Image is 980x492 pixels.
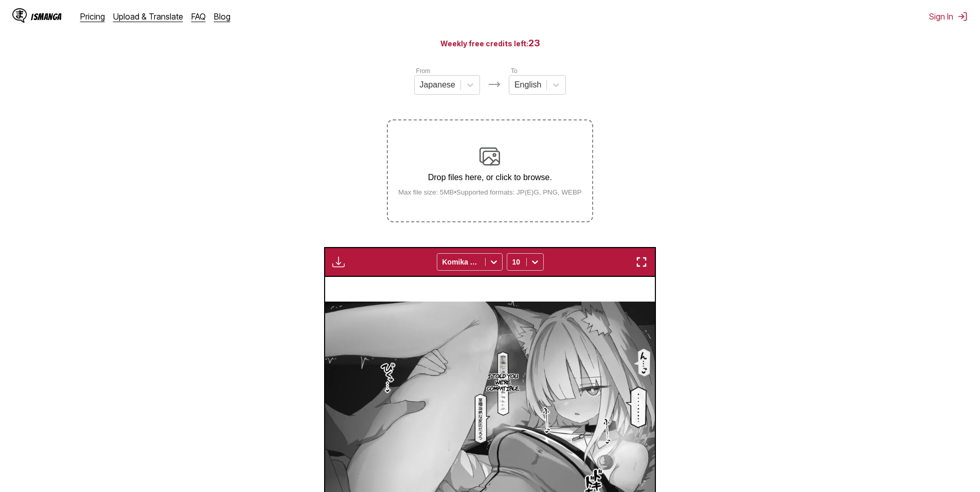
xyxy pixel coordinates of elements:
img: IsManga Logo [12,8,27,23]
img: Sign out [957,11,968,22]
div: IsManga [31,12,62,22]
h3: Weekly free credits left: [25,37,955,49]
a: FAQ [191,11,206,22]
a: Blog [214,11,230,22]
img: Languages icon [488,78,501,91]
img: Download translated images [332,256,345,268]
small: Max file size: 5MB • Supported formats: JP(E)G, PNG, WEBP [390,188,590,196]
span: 23 [528,38,540,48]
p: Drop files here, or click to browse. [390,173,590,182]
a: Upload & Translate [113,11,183,22]
button: Sign In [929,11,968,22]
label: From [416,67,431,75]
p: I told you we're compatible. [485,371,522,393]
a: Pricing [80,11,105,22]
a: IsManga LogoIsManga [12,8,80,25]
img: Enter fullscreen [635,256,648,268]
label: To [511,67,518,75]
